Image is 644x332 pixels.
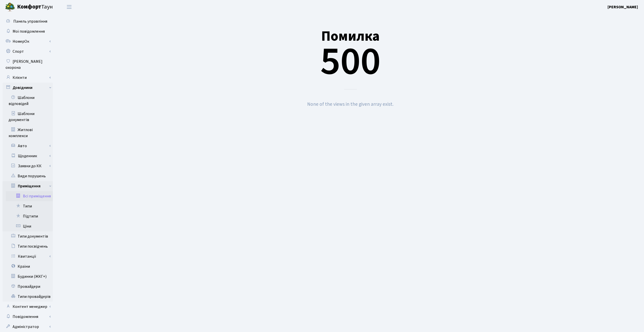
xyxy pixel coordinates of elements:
a: Шаблони документів [3,109,53,125]
a: Мої повідомлення [3,26,53,36]
a: Клієнти [3,73,53,83]
a: Типи [6,201,53,211]
span: Панель управління [13,19,47,24]
a: Шаблони відповідей [3,93,53,109]
a: Заявки до КК [6,161,53,171]
img: logo.png [5,2,15,12]
small: None of the views in the given array exist. [307,101,393,108]
a: Авто [6,141,53,151]
small: Помилка [321,26,380,46]
a: Контент менеджер [3,302,53,312]
a: Житлові комплекси [3,125,53,141]
a: НомерОк [3,36,53,46]
a: [PERSON_NAME] охорона [3,57,53,73]
a: Приміщення [6,181,53,191]
a: Спорт [3,46,53,57]
a: Типи документів [3,231,53,241]
a: Панель управління [3,16,53,26]
span: Таун [17,3,53,11]
span: Мої повідомлення [13,29,45,34]
a: Адміністратор [3,322,53,332]
a: Щоденник [6,151,53,161]
button: Переключити навігацію [63,3,75,11]
a: Провайдери [3,282,53,292]
a: Всі приміщення [6,191,53,201]
a: Підтипи [6,211,53,221]
a: Повідомлення [3,312,53,322]
a: Країни [3,261,53,271]
a: [PERSON_NAME] [608,4,638,10]
b: Комфорт [17,3,41,11]
a: Типи провайдерів [3,292,53,302]
a: Квитанції [6,251,53,261]
a: Типи посвідчень [3,241,53,251]
div: 500 [64,16,636,89]
a: Довідники [3,83,53,93]
a: Будинки (ЖКГ+) [3,271,53,282]
a: Види порушень [3,171,53,181]
a: Ціни [6,221,53,231]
